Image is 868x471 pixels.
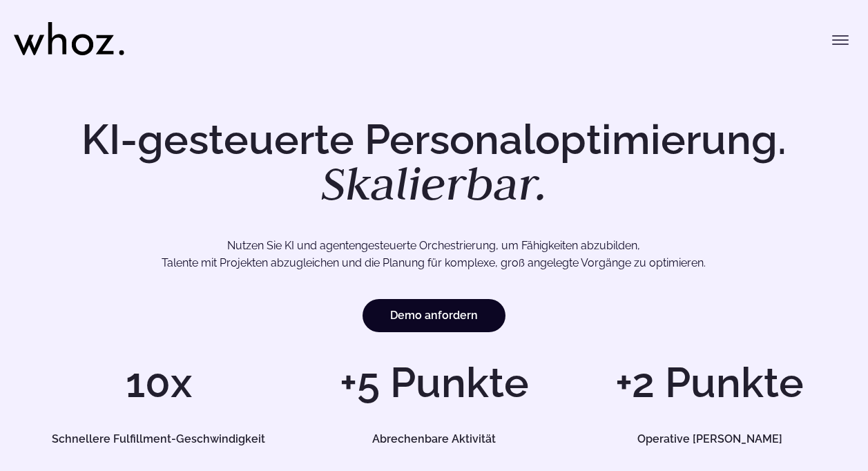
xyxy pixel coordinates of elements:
h1: +5 Punkte [303,362,565,403]
h5: Abrechenbare Aktivität [316,434,552,445]
a: Demo anfordern [363,299,505,332]
em: Skalierbar. [321,153,548,213]
h1: KI-gesteuerte Personaloptimierung. [81,119,788,207]
h1: +2 Punkte [579,362,840,403]
h1: 10x [28,362,289,403]
button: Menü umschalten [827,26,854,54]
p: Nutzen Sie KI und agentengesteuerte Orchestrierung, um Fähigkeiten abzubilden, Talente mit Projek... [68,237,800,272]
h5: Operative [PERSON_NAME] [592,434,827,445]
h5: Schnellere Fulfillment-Geschwindigkeit [41,434,276,445]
